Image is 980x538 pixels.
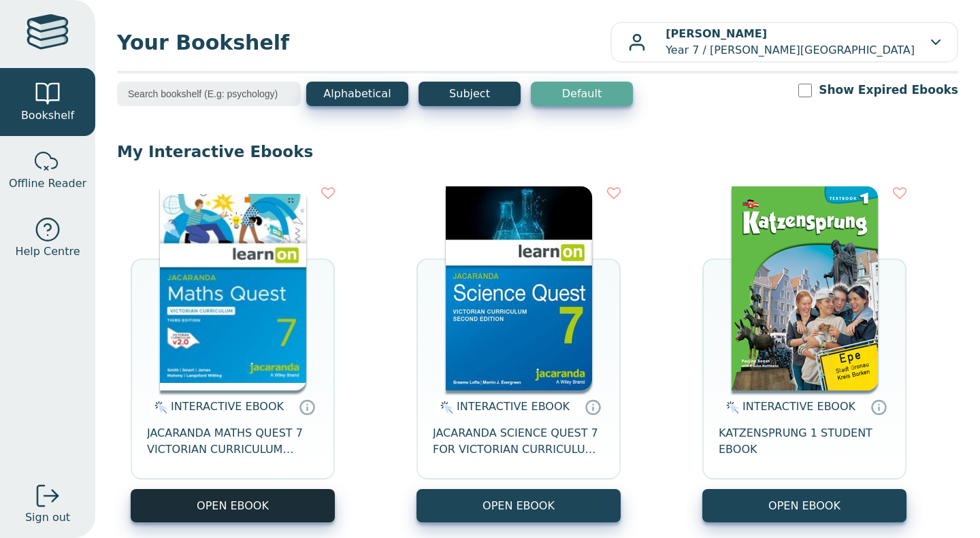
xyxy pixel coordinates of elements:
[171,400,284,413] span: INTERACTIVE EBOOK
[446,186,592,390] img: 329c5ec2-5188-ea11-a992-0272d098c78b.jpg
[666,27,767,40] b: [PERSON_NAME]
[299,399,315,415] a: Interactive eBooks are accessed online via the publisher’s portal. They contain interactive resou...
[531,82,633,106] button: Default
[702,489,906,522] button: OPEN EBOOK
[25,509,70,526] span: Sign out
[147,425,318,458] span: JACARANDA MATHS QUEST 7 VICTORIAN CURRICULUM LEARNON EBOOK 3E
[610,22,958,63] button: [PERSON_NAME]Year 7 / [PERSON_NAME][GEOGRAPHIC_DATA]
[433,425,604,458] span: JACARANDA SCIENCE QUEST 7 FOR VICTORIAN CURRICULUM LEARNON 2E EBOOK
[436,399,453,416] img: interactive.svg
[419,82,521,106] button: Subject
[457,400,570,413] span: INTERACTIVE EBOOK
[117,27,610,58] span: Your Bookshelf
[819,82,958,99] label: Show Expired Ebooks
[15,243,80,260] span: Help Centre
[666,26,915,58] p: Year 7 / [PERSON_NAME][GEOGRAPHIC_DATA]
[150,399,167,416] img: interactive.svg
[21,107,74,124] span: Bookshelf
[160,186,306,390] img: b87b3e28-4171-4aeb-a345-7fa4fe4e6e25.jpg
[306,82,408,106] button: Alphabetical
[131,489,335,522] button: OPEN EBOOK
[870,399,887,415] a: Interactive eBooks are accessed online via the publisher’s portal. They contain interactive resou...
[117,82,301,106] input: Search bookshelf (E.g: psychology)
[742,400,855,413] span: INTERACTIVE EBOOK
[9,175,86,192] span: Offline Reader
[722,399,739,416] img: interactive.svg
[416,489,621,522] button: OPEN EBOOK
[719,425,890,458] span: KATZENSPRUNG 1 STUDENT EBOOK
[117,141,958,162] p: My Interactive Ebooks
[585,399,601,415] a: Interactive eBooks are accessed online via the publisher’s portal. They contain interactive resou...
[732,186,878,390] img: c7e09e6b-e77c-4761-a484-ea491682e25a.png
